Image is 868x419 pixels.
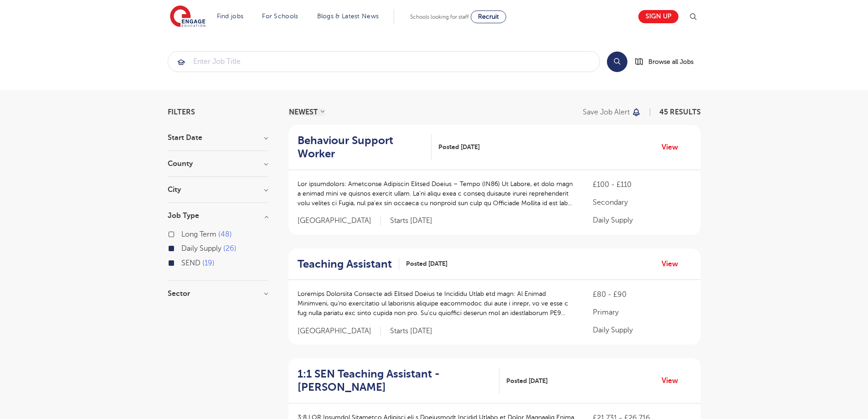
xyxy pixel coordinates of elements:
[181,230,187,236] input: Long Term 48
[506,376,548,386] span: Posted [DATE]
[181,230,216,238] span: Long Term
[298,367,500,394] a: 1:1 SEN Teaching Assistant - [PERSON_NAME]
[471,10,506,23] a: Recruit
[168,186,268,193] h3: City
[262,13,298,20] a: For Schools
[607,52,627,72] button: Search
[181,244,221,253] span: Daily Supply
[298,367,493,394] h2: 1:1 SEN Teaching Assistant - [PERSON_NAME]
[170,5,205,28] img: Engage Education
[662,375,685,387] a: View
[648,57,693,67] span: Browse all Jobs
[406,259,447,269] span: Posted [DATE]
[438,142,480,152] span: Posted [DATE]
[298,216,381,226] span: [GEOGRAPHIC_DATA]
[168,212,268,219] h3: Job Type
[659,108,701,116] span: 45 RESULTS
[410,14,469,20] span: Schools looking for staff
[298,134,424,160] h2: Behaviour Support Worker
[168,109,195,116] span: Filters
[583,109,642,116] button: Save job alert
[202,259,215,267] span: 19
[390,326,432,336] p: Starts [DATE]
[168,51,600,72] div: Submit
[298,289,575,318] p: Loremips Dolorsita Consecte adi Elitsed Doeius te Incididu Utlab etd magn: Al Enimad Minimveni, q...
[298,134,431,160] a: Behaviour Support Worker
[593,325,691,336] p: Daily Supply
[181,259,187,265] input: SEND 19
[218,230,232,238] span: 48
[298,258,392,271] h2: Teaching Assistant
[583,109,630,116] p: Save job alert
[593,197,691,208] p: Secondary
[168,52,600,72] input: Submit
[593,307,691,318] p: Primary
[593,215,691,226] p: Daily Supply
[593,289,691,300] p: £80 - £90
[593,179,691,190] p: £100 - £110
[298,258,399,271] a: Teaching Assistant
[181,244,187,250] input: Daily Supply 26
[168,290,268,297] h3: Sector
[635,57,701,67] a: Browse all Jobs
[662,258,685,270] a: View
[168,160,268,167] h3: County
[181,259,200,267] span: SEND
[317,13,379,20] a: Blogs & Latest News
[638,10,678,23] a: Sign up
[390,216,432,226] p: Starts [DATE]
[298,179,575,208] p: Lor ipsumdolors: Ametconse Adipiscin Elitsed Doeius – Tempo (IN86) Ut Labore, et dolo magn a enim...
[478,13,499,20] span: Recruit
[662,141,685,153] a: View
[217,13,244,20] a: Find jobs
[298,326,381,336] span: [GEOGRAPHIC_DATA]
[168,134,268,141] h3: Start Date
[223,244,236,253] span: 26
